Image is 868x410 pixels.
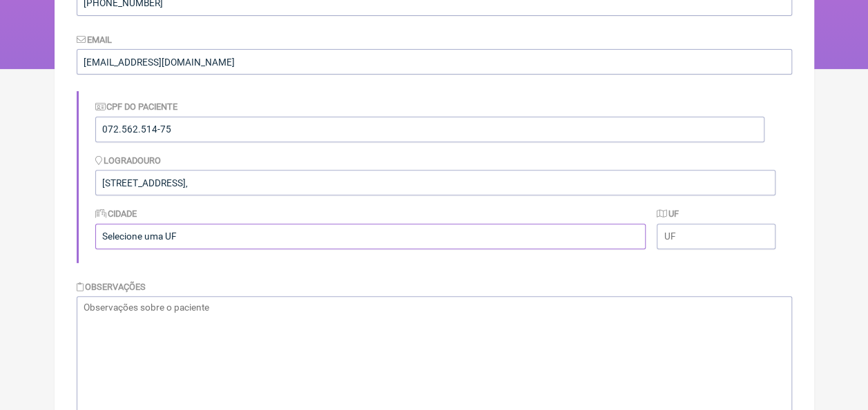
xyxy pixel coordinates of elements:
input: paciente@email.com [77,49,792,75]
label: Observações [77,282,146,292]
label: CPF do Paciente [95,101,178,112]
input: Cidade [95,224,646,249]
input: Identificação do Paciente [95,117,764,142]
label: Logradouro [95,155,162,166]
label: Cidade [95,208,137,219]
label: UF [657,208,679,219]
input: UF [657,224,775,249]
label: Email [77,35,113,45]
input: Logradouro [95,170,775,195]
